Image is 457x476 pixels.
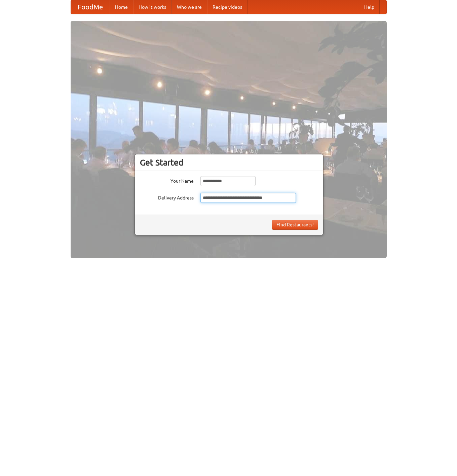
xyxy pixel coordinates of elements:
a: FoodMe [71,0,110,14]
a: Home [110,0,133,14]
button: Find Restaurants! [272,220,318,230]
h3: Get Started [140,157,318,168]
a: Recipe videos [207,0,247,14]
a: Help [359,0,380,14]
label: Your Name [140,176,194,184]
a: How it works [133,0,172,14]
a: Who we are [172,0,207,14]
label: Delivery Address [140,193,194,201]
